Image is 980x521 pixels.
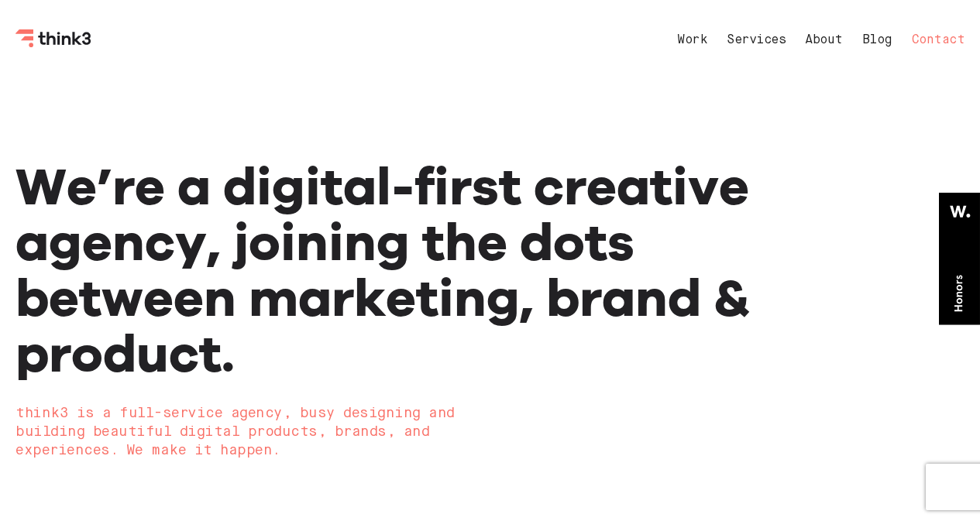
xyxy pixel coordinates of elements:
[727,34,786,46] a: Services
[862,34,892,46] a: Blog
[677,34,707,46] a: Work
[15,36,93,50] a: Think3 Logo
[805,34,843,46] a: About
[912,34,965,46] a: Contact
[15,158,775,381] h1: We’re a digital-first creative agency, joining the dots between marketing, brand & product.
[15,404,775,460] h2: think3 is a full-service agency, busy designing and building beautiful digital products, brands, ...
